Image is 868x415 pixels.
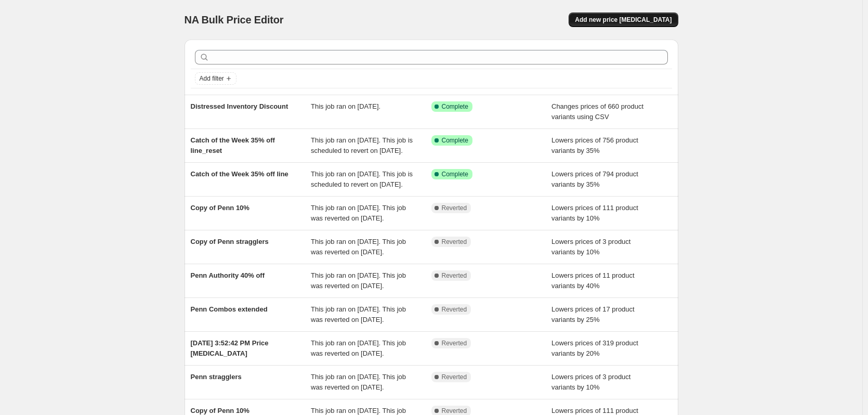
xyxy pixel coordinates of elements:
[191,170,288,178] span: Catch of the Week 35% off line
[191,204,249,212] span: Copy of Penn 10%
[191,339,269,357] span: [DATE] 3:52:42 PM Price [MEDICAL_DATA]
[442,373,467,381] span: Reverted
[191,238,269,245] span: Copy of Penn stragglers
[191,102,288,110] span: Distressed Inventory Discount
[311,271,406,290] span: This job ran on [DATE]. This job was reverted on [DATE].
[311,204,406,222] span: This job ran on [DATE]. This job was reverted on [DATE].
[569,12,678,27] button: Add new price [MEDICAL_DATA]
[442,204,467,212] span: Reverted
[442,170,468,178] span: Complete
[311,136,413,154] span: This job ran on [DATE]. This job is scheduled to revert on [DATE].
[185,14,284,25] span: NA Bulk Price Editor
[311,373,406,391] span: This job ran on [DATE]. This job was reverted on [DATE].
[442,305,467,314] span: Reverted
[311,170,413,188] span: This job ran on [DATE]. This job is scheduled to revert on [DATE].
[442,238,467,246] span: Reverted
[442,271,467,280] span: Reverted
[311,238,406,256] span: This job ran on [DATE]. This job was reverted on [DATE].
[442,102,468,111] span: Complete
[311,102,380,110] span: This job ran on [DATE].
[551,305,635,323] span: Lowers prices of 17 product variants by 25%
[191,271,265,279] span: Penn Authority 40% off
[575,16,672,24] span: Add new price [MEDICAL_DATA]
[442,136,468,145] span: Complete
[191,407,249,414] span: Copy of Penn 10%
[551,373,630,391] span: Lowers prices of 3 product variants by 10%
[551,271,635,290] span: Lowers prices of 11 product variants by 40%
[551,339,638,357] span: Lowers prices of 319 product variants by 20%
[551,136,638,154] span: Lowers prices of 756 product variants by 35%
[191,305,268,313] span: Penn Combos extended
[191,136,275,154] span: Catch of the Week 35% off line_reset
[191,373,242,381] span: Penn stragglers
[551,170,638,188] span: Lowers prices of 794 product variants by 35%
[442,339,467,347] span: Reverted
[311,305,406,323] span: This job ran on [DATE]. This job was reverted on [DATE].
[551,102,643,121] span: Changes prices of 660 product variants using CSV
[311,339,406,357] span: This job ran on [DATE]. This job was reverted on [DATE].
[551,204,638,222] span: Lowers prices of 111 product variants by 10%
[551,238,630,256] span: Lowers prices of 3 product variants by 10%
[200,74,224,83] span: Add filter
[442,407,467,415] span: Reverted
[195,72,236,85] button: Add filter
